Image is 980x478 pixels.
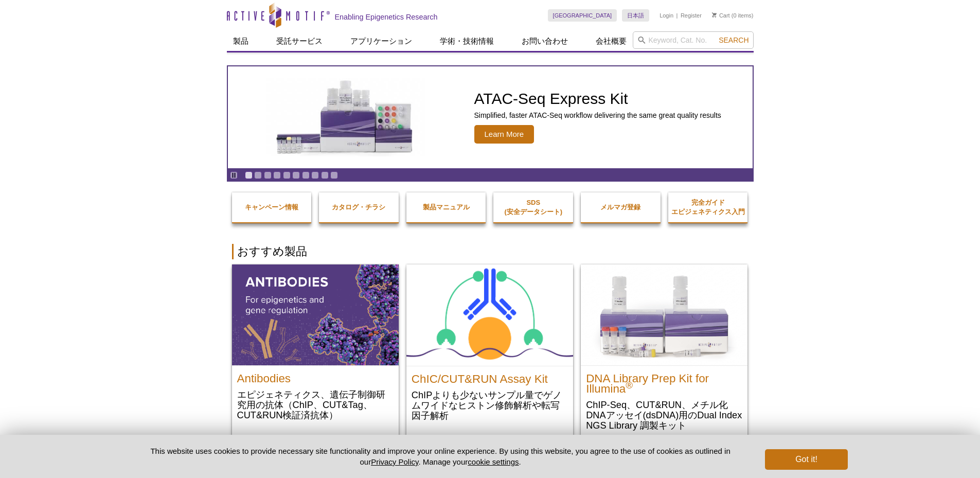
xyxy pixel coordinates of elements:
a: 製品 [227,31,255,51]
a: 受託サービス [270,31,329,51]
a: 日本語 [622,9,649,22]
img: ChIC/CUT&RUN Assay Kit [406,264,573,366]
a: Login [660,12,673,19]
a: Go to slide 8 [311,171,319,179]
a: Go to slide 7 [302,171,310,179]
a: 完全ガイドエピジェネティクス入門 [668,188,748,227]
strong: 完全ガイド エピジェネティクス入門 [671,199,745,216]
p: Simplified, faster ATAC-Seq workflow delivering the same great quality results [474,111,721,120]
a: ChIC/CUT&RUN Assay Kit ChIC/CUT&RUN Assay Kit ChIPよりも少ないサンプル量でゲノムワイドなヒストン修飾解析や転写因子解析 [406,264,573,431]
p: エピジェネティクス、遺伝子制御研究用の抗体（ChIP、CUT&Tag、CUT&RUN検証済抗体） [237,389,394,420]
img: DNA Library Prep Kit for Illumina [581,264,747,365]
a: 製品マニュアル [406,192,486,222]
input: Keyword, Cat. No. [633,31,754,49]
a: Go to slide 3 [264,171,272,179]
h2: ATAC-Seq Express Kit [474,91,721,107]
a: Cart [712,12,730,19]
strong: キャンペーン情報 [245,203,298,211]
article: ATAC-Seq Express Kit [228,66,753,168]
a: Go to slide 1 [245,171,253,179]
strong: SDS (安全データシート) [504,199,562,216]
a: アプリケーション [344,31,418,51]
img: All Antibodies [232,264,399,365]
a: [GEOGRAPHIC_DATA] [548,9,617,22]
button: cookie settings [468,457,519,466]
button: Search [716,36,752,45]
a: メルマガ登録 [581,192,661,222]
a: Go to slide 5 [283,171,291,179]
a: キャンペーン情報 [232,192,312,222]
sup: ® [626,380,633,391]
button: Got it! [765,449,847,470]
span: Search [719,36,749,44]
h2: ChIC/CUT&RUN Assay Kit [412,369,568,384]
a: 学術・技術情報 [434,31,500,51]
a: Privacy Policy [371,457,418,466]
img: Your Cart [712,12,717,17]
strong: メルマガ登録 [600,203,640,211]
a: DNA Library Prep Kit for Illumina DNA Library Prep Kit for Illumina® ChIP-Seq、CUT&RUN、メチル化DNAアッセイ... [581,264,747,441]
p: This website uses cookies to provide necessary site functionality and improve your online experie... [133,446,749,467]
a: カタログ・チラシ [319,192,399,222]
a: Go to slide 10 [330,171,338,179]
img: ATAC-Seq Express Kit [261,78,431,156]
a: All Antibodies Antibodies エピジェネティクス、遺伝子制御研究用の抗体（ChIP、CUT&Tag、CUT&RUN検証済抗体） [232,264,399,431]
a: SDS(安全データシート) [493,188,573,227]
h2: Antibodies [237,368,394,384]
a: お問い合わせ [515,31,574,51]
a: Go to slide 4 [273,171,281,179]
li: | [676,9,678,22]
strong: カタログ・チラシ [332,203,385,211]
a: Register [681,12,702,19]
h2: DNA Library Prep Kit for Illumina [586,368,742,394]
li: (0 items) [712,9,754,22]
h2: Enabling Epigenetics Research [335,12,438,22]
a: Toggle autoplay [230,171,238,179]
a: Go to slide 2 [254,171,262,179]
p: ChIP-Seq、CUT&RUN、メチル化DNAアッセイ(dsDNA)用のDual Index NGS Library 調製キット [586,399,742,431]
a: ATAC-Seq Express Kit ATAC-Seq Express Kit Simplified, faster ATAC-Seq workflow delivering the sam... [228,66,753,168]
p: ChIPよりも少ないサンプル量でゲノムワイドなヒストン修飾解析や転写因子解析 [412,390,568,421]
a: 会社概要 [590,31,633,51]
span: Learn More [474,125,534,144]
strong: 製品マニュアル [423,203,470,211]
a: Go to slide 9 [321,171,329,179]
h2: おすすめ製品 [232,244,749,259]
a: Go to slide 6 [292,171,300,179]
